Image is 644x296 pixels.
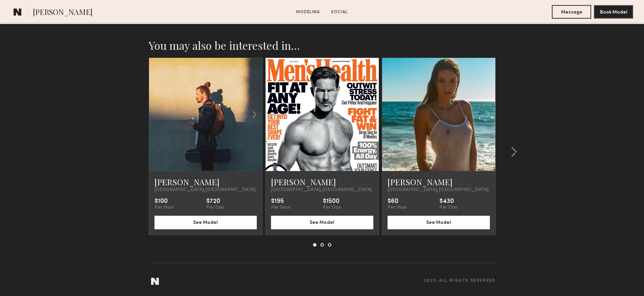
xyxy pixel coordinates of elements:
a: Book Model [594,9,633,15]
div: $195 [271,198,290,205]
div: $1500 [323,198,341,205]
a: [PERSON_NAME] [388,176,453,187]
div: Per Day [439,205,457,210]
div: $430 [439,198,457,205]
button: See Model [271,216,373,229]
span: [GEOGRAPHIC_DATA], [GEOGRAPHIC_DATA] [388,187,489,193]
div: Per Hour [388,205,407,210]
div: Per Hour [271,205,290,210]
a: See Model [154,219,257,225]
a: [PERSON_NAME] [271,176,336,187]
div: Per Day [206,205,224,210]
div: $100 [154,198,174,205]
button: Book Model [594,5,633,19]
span: [GEOGRAPHIC_DATA], [GEOGRAPHIC_DATA] [154,187,255,193]
h2: You may also be interested in… [149,39,496,52]
div: $720 [206,198,224,205]
span: [GEOGRAPHIC_DATA], [GEOGRAPHIC_DATA] [271,187,372,193]
button: Message [552,5,591,19]
div: $60 [388,198,407,205]
button: See Model [154,216,257,229]
span: 2025, all rights reserved [424,279,496,283]
a: See Model [271,219,373,225]
span: [PERSON_NAME] [33,7,92,19]
a: See Model [388,219,490,225]
a: Modeling [293,9,323,15]
a: [PERSON_NAME] [154,176,220,187]
div: Per Day [323,205,341,210]
div: Per Hour [154,205,174,210]
button: See Model [388,216,490,229]
a: Social [328,9,351,15]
